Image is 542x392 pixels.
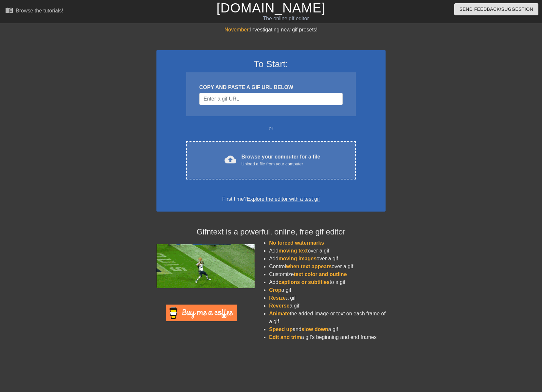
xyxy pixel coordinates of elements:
[165,195,377,203] div: First time?
[156,26,386,34] div: Investigating new gif presets!
[269,271,386,278] li: Customize
[269,310,386,326] li: the added image or text on each frame of a gif
[16,8,63,13] div: Browse the tutorials!
[269,263,386,271] li: Control over a gif
[184,15,388,23] div: The online gif editor
[269,278,386,286] li: Add to a gif
[460,5,533,13] span: Send Feedback/Suggestion
[279,256,316,261] span: moving images
[173,125,369,133] div: or
[269,334,301,340] span: Edit and trim
[225,27,250,32] span: November:
[199,84,343,91] div: COPY AND PASTE A GIF URL BELOW
[454,3,538,15] button: Send Feedback/Suggestion
[269,295,286,301] span: Resize
[165,59,377,70] h3: To Start:
[269,327,293,332] span: Speed up
[247,196,320,202] a: Explore the editor with a test gif
[269,326,386,333] li: and a gif
[166,305,237,321] img: Buy Me A Coffee
[225,154,236,165] span: cloud_upload
[279,248,308,253] span: moving text
[242,153,320,167] div: Browse your computer for a file
[156,227,386,237] h4: Gifntext is a powerful, online, free gif editor
[269,287,281,293] span: Crop
[269,333,386,341] li: a gif's beginning and end frames
[5,6,63,16] a: Browse the tutorials!
[269,255,386,263] li: Add over a gif
[216,1,325,15] a: [DOMAIN_NAME]
[269,286,386,294] li: a gif
[199,93,343,105] input: Username
[269,240,324,246] span: No forced watermarks
[156,244,255,288] img: football_small.gif
[269,294,386,302] li: a gif
[269,247,386,255] li: Add over a gif
[5,6,13,14] span: menu_book
[301,327,328,332] span: slow down
[269,302,386,310] li: a gif
[279,279,330,285] span: captions or subtitles
[242,161,320,167] div: Upload a file from your computer
[269,303,289,308] span: Reverse
[294,271,347,277] span: text color and outline
[269,311,290,316] span: Animate
[286,264,332,269] span: when text appears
